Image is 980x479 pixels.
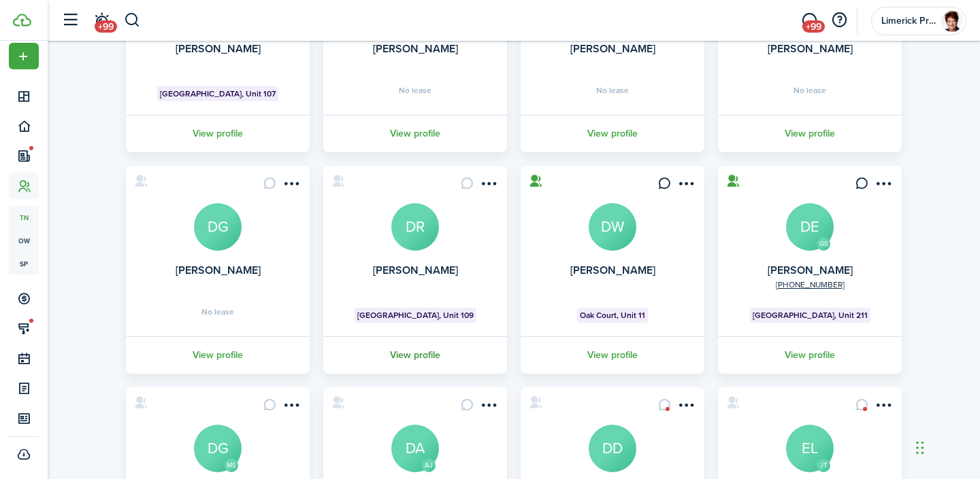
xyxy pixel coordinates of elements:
[916,427,924,468] div: Drag
[57,7,83,33] button: Open sidebar
[422,459,436,472] avatar-text: AJ
[912,414,980,479] iframe: Chat Widget
[753,309,868,321] span: [GEOGRAPHIC_DATA], Unit 211
[160,88,276,100] span: [GEOGRAPHIC_DATA], Unit 107
[872,398,894,416] button: Open menu
[580,309,645,321] span: Oak Court, Unit 11
[88,3,114,38] a: Notifications
[13,14,31,26] img: TenantCloud
[477,177,499,195] button: Open menu
[399,86,431,94] span: No lease
[674,398,696,416] button: Open menu
[794,86,826,94] span: No lease
[589,203,636,251] a: DW
[321,115,509,152] a: View profile
[357,309,474,321] span: [GEOGRAPHIC_DATA], Unit 109
[817,237,830,251] avatar-text: GS
[373,262,458,278] a: [PERSON_NAME]
[194,203,242,251] a: DG
[802,20,825,33] span: +99
[124,9,141,32] button: Search
[391,203,439,251] a: DR
[776,279,845,291] a: [PHONE_NUMBER]
[817,459,830,472] avatar-text: JT
[124,115,312,152] a: View profile
[9,43,39,69] button: Open menu
[477,398,499,416] button: Open menu
[519,336,706,374] a: View profile
[570,41,655,56] a: [PERSON_NAME]
[280,398,301,416] button: Open menu
[391,425,439,472] a: DA
[596,86,629,94] span: No lease
[176,41,261,56] a: [PERSON_NAME]
[674,177,696,195] button: Open menu
[124,336,312,374] a: View profile
[589,425,636,472] a: DD
[872,177,894,195] button: Open menu
[176,262,261,278] a: [PERSON_NAME]
[95,20,117,33] span: +99
[9,229,39,252] a: ow
[768,41,853,56] a: [PERSON_NAME]
[9,206,39,229] a: tn
[321,336,509,374] a: View profile
[796,3,822,38] a: Messaging
[194,425,242,472] a: DG
[9,252,39,275] a: sp
[881,16,936,26] span: Limerick Property Management LLC
[716,336,904,374] a: View profile
[768,262,853,278] a: [PERSON_NAME]
[280,177,301,195] button: Open menu
[225,459,238,472] avatar-text: MS
[941,10,963,32] img: Limerick Property Management LLC
[373,41,458,56] a: [PERSON_NAME]
[519,115,706,152] a: View profile
[201,308,234,316] span: No lease
[786,203,834,251] a: DE
[570,262,655,278] a: [PERSON_NAME]
[716,115,904,152] a: View profile
[828,9,851,32] button: Open resource center
[786,425,834,472] a: EL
